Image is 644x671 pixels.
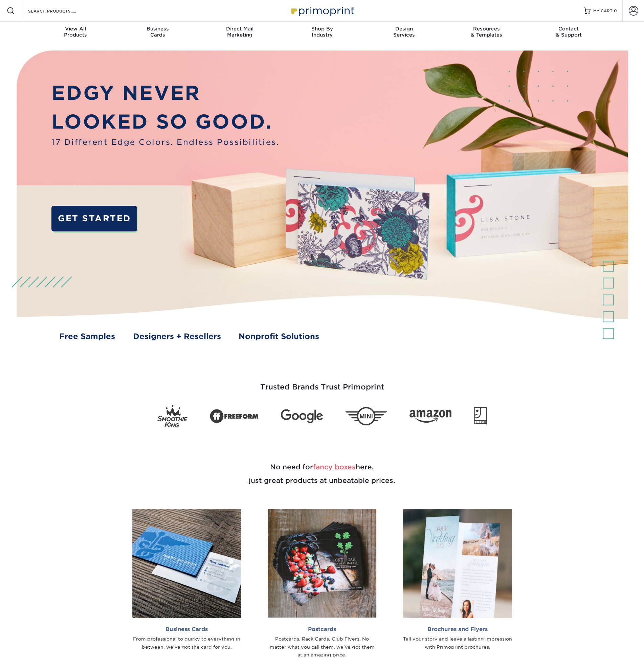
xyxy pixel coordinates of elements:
[614,8,617,13] span: 0
[528,22,610,43] a: Contact& Support
[281,409,323,423] img: Google
[260,509,385,659] a: Postcards Postcards. Rack Cards. Club Flyers. No matter what you call them, we've got them at an ...
[395,509,520,651] a: Brochures and Flyers Tell your story and leave a lasting impression with Primoprint brochures.
[116,26,199,32] span: Business
[409,410,451,423] img: Amazon
[363,26,445,32] span: Design
[288,3,356,18] img: Primoprint
[363,22,445,43] a: DesignServices
[239,331,319,342] a: Nonprofit Solutions
[51,206,137,231] a: GET STARTED
[445,26,528,38] div: & Templates
[445,26,528,32] span: Resources
[199,22,281,43] a: Direct MailMarketing
[281,22,363,43] a: Shop ByIndustry
[132,509,241,618] img: Business Cards
[199,26,281,38] div: Marketing
[35,26,117,38] div: Products
[132,626,241,632] h2: Business Cards
[116,22,199,43] a: BusinessCards
[363,26,445,38] div: Services
[528,26,610,32] span: Contact
[35,26,117,32] span: View All
[281,26,363,32] span: Shop By
[403,626,512,632] h2: Brochures and Flyers
[27,7,93,15] input: SEARCH PRODUCTS.....
[281,26,363,38] div: Industry
[116,26,199,38] div: Cards
[124,366,520,400] h3: Trusted Brands Trust Primoprint
[157,405,187,428] img: Smoothie King
[345,407,387,426] img: Mini
[268,635,377,659] div: Postcards. Rack Cards. Club Flyers. No matter what you call them, we've got them at an amazing pr...
[403,635,512,651] div: Tell your story and leave a lasting impression with Primoprint brochures.
[35,22,117,43] a: View AllProducts
[268,626,377,632] h2: Postcards
[133,331,221,342] a: Designers + Resellers
[268,509,377,618] img: Postcards
[199,26,281,32] span: Direct Mail
[51,136,279,148] span: 17 Different Edge Colors. Endless Possibilities.
[51,79,279,108] p: EDGY NEVER
[403,509,512,618] img: Brochures and Flyers
[528,26,610,38] div: & Support
[313,463,356,471] span: fancy boxes
[124,509,249,651] a: Business Cards From professional to quirky to everything in between, we've got the card for you.
[474,407,487,425] img: Goodwill
[59,331,115,342] a: Free Samples
[445,22,528,43] a: Resources& Templates
[124,444,520,504] h2: No need for here, just great products at unbeatable prices.
[51,107,279,136] p: LOOKED SO GOOD.
[132,635,241,651] div: From professional to quirky to everything in between, we've got the card for you.
[593,8,613,14] span: MY CART
[210,405,259,427] img: Freeform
